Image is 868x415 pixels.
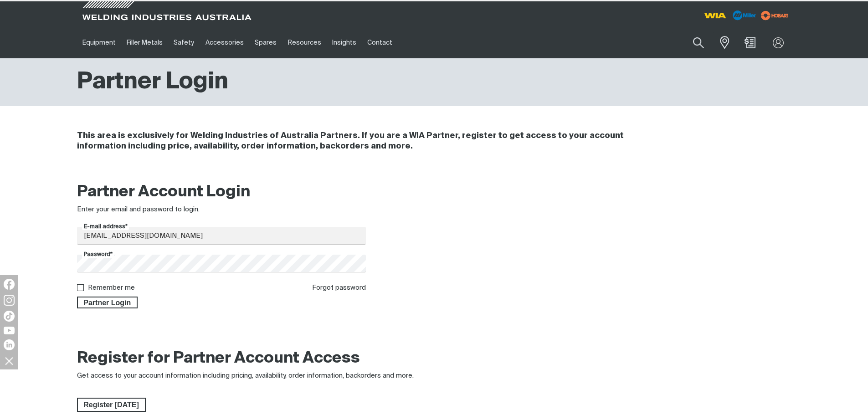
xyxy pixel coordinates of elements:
a: Contact [362,27,398,58]
button: Search products [683,32,714,53]
span: Get access to your account information including pricing, availability, order information, backor... [77,372,414,379]
a: Insights [327,27,362,58]
a: Resources [282,27,326,58]
a: Register Today [77,398,146,412]
h4: This area is exclusively for Welding Industries of Australia Partners. If you are a WIA Partner, ... [77,131,670,152]
h2: Partner Account Login [77,182,366,202]
a: Spares [249,27,282,58]
a: Forgot password [312,284,366,291]
span: Register [DATE] [78,398,145,412]
a: Equipment [77,27,121,58]
nav: Main [77,27,613,58]
img: TikTok [4,311,15,322]
img: hide socials [1,353,17,369]
h1: Partner Login [77,67,228,97]
h2: Register for Partner Account Access [77,348,360,369]
img: Facebook [4,279,15,290]
button: Partner Login [77,297,138,308]
img: miller [758,9,791,22]
a: Accessories [200,27,249,58]
div: Enter your email and password to login. [77,205,366,215]
input: Product name or item number... [672,32,714,53]
img: Instagram [4,295,15,306]
img: YouTube [4,327,15,334]
span: Partner Login [78,297,137,308]
img: LinkedIn [4,339,15,350]
a: Safety [168,27,200,58]
label: Remember me [88,284,135,291]
a: Filler Metals [121,27,168,58]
